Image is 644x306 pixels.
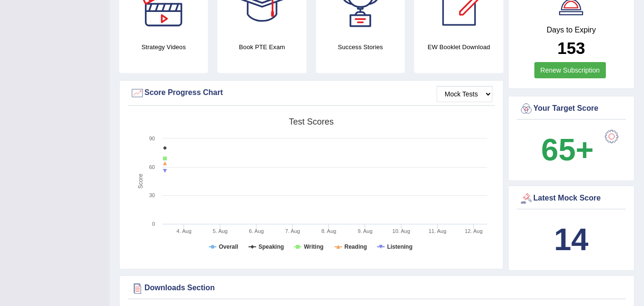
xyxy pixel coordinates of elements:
[249,228,264,234] tspan: 6. Aug
[321,228,336,234] tspan: 8. Aug
[217,42,306,52] h4: Book PTE Exam
[213,228,227,234] tspan: 5. Aug
[429,228,446,234] tspan: 11. Aug
[258,243,284,250] tspan: Speaking
[152,221,155,227] text: 0
[554,222,588,257] b: 14
[541,132,593,167] b: 65+
[414,42,503,52] h4: EW Booklet Download
[358,228,372,234] tspan: 9. Aug
[519,191,624,206] div: Latest Mock Score
[219,243,238,250] tspan: Overall
[130,281,624,295] div: Downloads Section
[534,62,606,78] a: Renew Subscription
[149,164,155,170] text: 60
[557,39,585,57] b: 153
[345,243,367,250] tspan: Reading
[316,42,405,52] h4: Success Stories
[285,228,300,234] tspan: 7. Aug
[519,26,624,34] h4: Days to Expiry
[149,136,155,141] text: 90
[130,86,492,100] div: Score Progress Chart
[387,243,412,250] tspan: Listening
[149,192,155,198] text: 30
[465,228,482,234] tspan: 12. Aug
[137,174,144,189] tspan: Score
[519,102,624,116] div: Your Target Score
[176,228,191,234] tspan: 4. Aug
[392,228,410,234] tspan: 10. Aug
[304,243,323,250] tspan: Writing
[289,117,334,127] tspan: Test scores
[119,42,208,52] h4: Strategy Videos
